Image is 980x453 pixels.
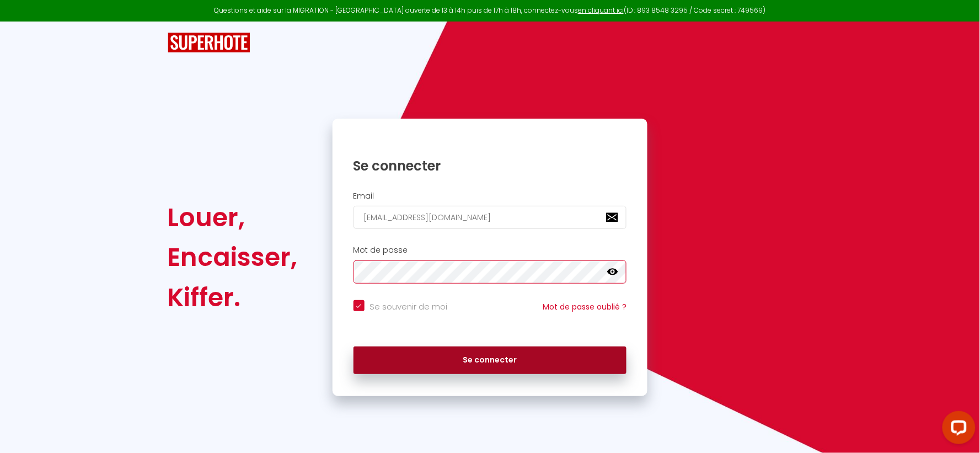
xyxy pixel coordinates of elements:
[168,33,250,53] img: SuperHote logo
[543,301,626,312] a: Mot de passe oublié ?
[354,246,627,255] h2: Mot de passe
[354,347,627,374] button: Se connecter
[354,157,627,174] h1: Se connecter
[934,407,980,453] iframe: LiveChat chat widget
[168,198,298,237] div: Louer,
[168,237,298,277] div: Encaisser,
[354,191,627,201] h2: Email
[168,278,298,317] div: Kiffer.
[354,206,627,229] input: Ton Email
[578,6,624,15] a: en cliquant ici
